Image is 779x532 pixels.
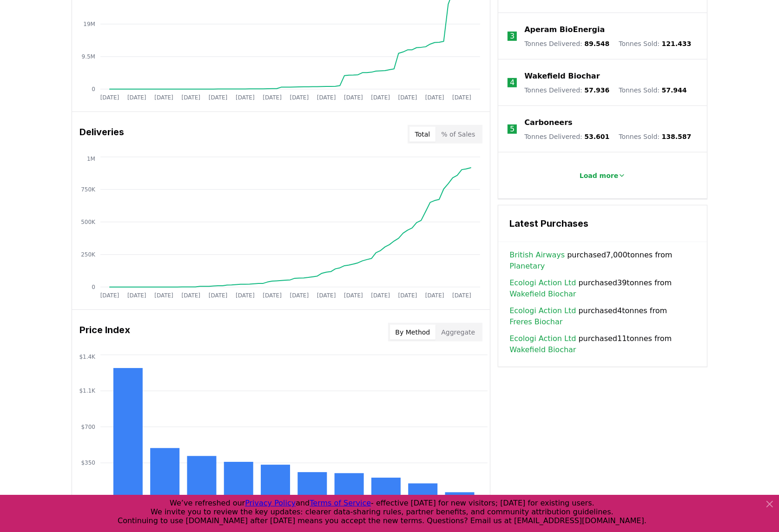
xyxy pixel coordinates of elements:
a: Wakefield Biochar [509,344,576,355]
button: Total [409,127,436,142]
a: British Airways [509,250,565,261]
h3: Price Index [79,323,130,342]
span: 53.601 [584,133,609,140]
button: Load more [572,166,634,185]
span: 57.944 [662,86,687,94]
tspan: [DATE] [452,293,471,299]
p: 3 [510,31,515,42]
tspan: [DATE] [398,95,417,101]
span: purchased 11 tonnes from [509,333,696,355]
a: Wakefield Biochar [524,71,600,82]
a: Wakefield Biochar [509,289,576,300]
tspan: 750K [81,186,96,193]
tspan: [DATE] [127,293,146,299]
tspan: 9.5M [82,53,95,60]
tspan: [DATE] [236,95,255,101]
tspan: 0 [92,284,95,290]
a: Ecologi Action Ltd [509,333,576,344]
button: % of Sales [436,127,481,142]
p: Tonnes Sold : [619,39,691,48]
tspan: [DATE] [425,95,444,101]
span: 57.936 [584,86,609,94]
span: purchased 4 tonnes from [509,305,696,328]
p: Tonnes Delivered : [524,39,609,48]
tspan: [DATE] [100,95,119,101]
tspan: [DATE] [425,293,444,299]
tspan: $350 [81,460,95,466]
tspan: 1M [87,156,95,162]
span: 138.587 [662,133,692,140]
tspan: [DATE] [236,293,255,299]
tspan: [DATE] [154,95,173,101]
tspan: [DATE] [452,95,471,101]
tspan: $700 [81,424,95,430]
tspan: $1.4K [79,354,96,360]
p: Tonnes Sold : [619,85,687,95]
h3: Latest Purchases [509,217,696,230]
tspan: [DATE] [398,293,417,299]
a: Aperam BioEnergia [524,24,605,35]
tspan: 0 [92,86,95,92]
p: 4 [510,77,515,88]
span: purchased 7,000 tonnes from [509,250,696,272]
a: Ecologi Action Ltd [509,305,576,316]
p: Load more [580,171,619,180]
tspan: [DATE] [290,293,309,299]
tspan: [DATE] [344,95,363,101]
tspan: [DATE] [100,293,119,299]
a: Freres Biochar [509,316,562,328]
p: Tonnes Delivered : [524,85,609,95]
p: 5 [510,124,515,135]
tspan: [DATE] [182,293,201,299]
tspan: [DATE] [263,293,282,299]
tspan: [DATE] [344,293,363,299]
tspan: $1.1K [79,388,96,394]
p: Tonnes Delivered : [524,132,609,141]
tspan: [DATE] [263,95,282,101]
a: Planetary [509,261,545,272]
tspan: [DATE] [371,293,390,299]
tspan: [DATE] [371,95,390,101]
tspan: [DATE] [317,95,336,101]
tspan: [DATE] [290,95,309,101]
span: purchased 39 tonnes from [509,277,696,300]
span: 89.548 [584,40,609,47]
tspan: 19M [83,21,95,27]
tspan: [DATE] [209,95,228,101]
tspan: 500K [81,219,96,225]
span: 121.433 [662,40,692,47]
button: By Method [390,325,436,340]
h3: Deliveries [79,125,124,144]
button: Aggregate [436,325,481,340]
tspan: [DATE] [182,95,201,101]
tspan: 250K [81,251,96,258]
tspan: [DATE] [209,293,228,299]
a: Carboneers [524,117,572,128]
tspan: [DATE] [317,293,336,299]
a: Ecologi Action Ltd [509,277,576,289]
tspan: [DATE] [127,95,146,101]
p: Tonnes Sold : [619,132,691,141]
tspan: [DATE] [154,293,173,299]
